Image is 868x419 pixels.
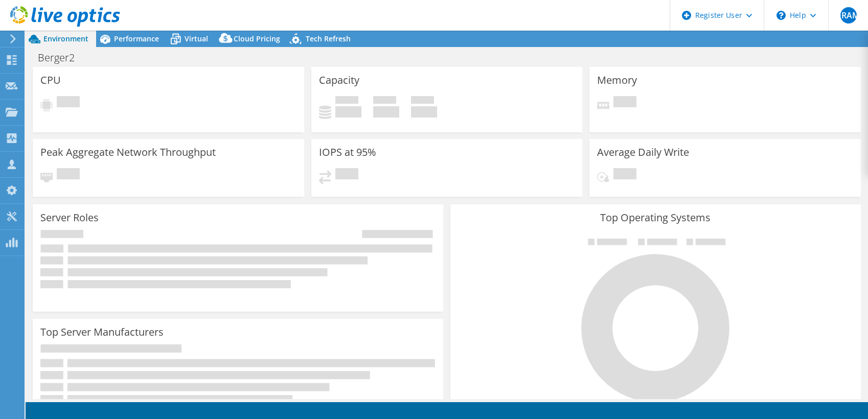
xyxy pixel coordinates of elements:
span: Environment [43,34,88,43]
span: Pending [57,96,80,110]
span: Pending [335,168,358,182]
span: Pending [613,168,636,182]
h4: 0 GiB [335,106,361,118]
span: Used [335,96,358,106]
span: Cloud Pricing [234,34,280,43]
h3: Capacity [319,75,359,86]
svg: \n [776,11,786,20]
h3: IOPS at 95% [319,147,376,158]
h3: Average Daily Write [597,147,689,158]
h4: 0 GiB [411,106,437,118]
span: Pending [613,96,636,110]
h3: Peak Aggregate Network Throughput [40,147,216,158]
h3: Top Server Manufacturers [40,327,164,338]
span: Total [411,96,434,106]
h1: Berger2 [33,52,90,63]
h3: Server Roles [40,212,99,223]
h3: Top Operating Systems [458,212,853,223]
h3: CPU [40,75,61,86]
span: Performance [114,34,159,43]
span: Tech Refresh [306,34,351,43]
span: Free [373,96,396,106]
span: Virtual [185,34,208,43]
span: ERAM [840,7,857,24]
h4: 0 GiB [373,106,399,118]
span: Pending [57,168,80,182]
h3: Memory [597,75,637,86]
